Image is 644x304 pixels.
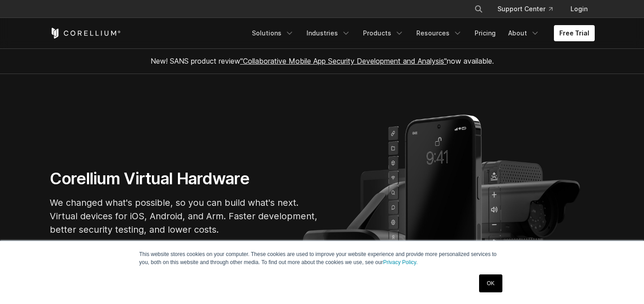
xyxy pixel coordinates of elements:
[50,169,319,189] h1: Corellium Virtual Hardware
[503,25,545,41] a: About
[246,25,595,41] div: Navigation Menu
[151,56,494,65] span: New! SANS product review now available.
[469,25,501,41] a: Pricing
[463,1,595,17] div: Navigation Menu
[139,250,505,266] p: This website stores cookies on your computer. These cookies are used to improve your website expe...
[240,56,447,65] a: "Collaborative Mobile App Security Development and Analysis"
[479,274,502,292] a: OK
[246,25,299,41] a: Solutions
[383,259,418,265] a: Privacy Policy.
[471,1,487,17] button: Search
[563,1,595,17] a: Login
[50,28,121,39] a: Corellium Home
[358,25,409,41] a: Products
[554,25,595,41] a: Free Trial
[490,1,560,17] a: Support Center
[50,196,319,236] p: We changed what's possible, so you can build what's next. Virtual devices for iOS, Android, and A...
[411,25,467,41] a: Resources
[301,25,356,41] a: Industries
